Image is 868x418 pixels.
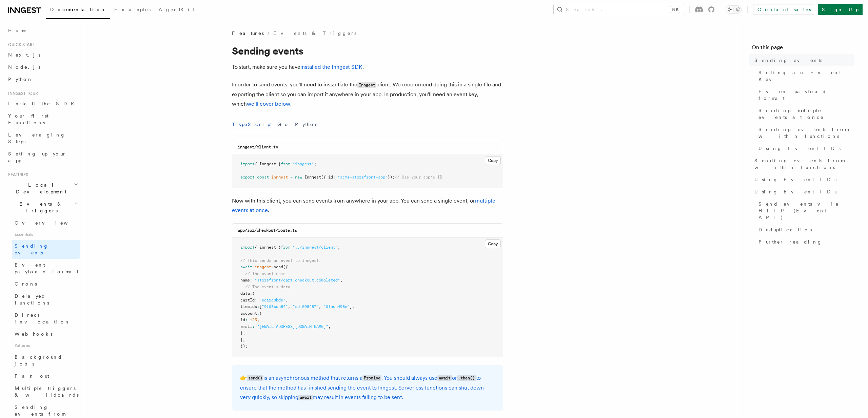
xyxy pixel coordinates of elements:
a: Setting an Event Key [756,66,854,85]
span: } [240,331,243,335]
span: : [255,298,257,302]
button: Copy [485,156,501,165]
span: Examples [114,7,151,12]
a: installed the Inngest SDK [300,64,362,70]
span: Sending events [754,57,822,64]
a: Home [5,24,80,37]
a: Setting up your app [5,148,80,167]
span: // Use your app's ID [395,175,442,180]
span: ; [338,245,340,250]
span: , [288,304,290,309]
span: Webhooks [15,331,53,337]
span: // The event name [245,271,285,276]
span: ({ id [321,175,333,180]
span: Multiple triggers & wildcards [15,385,79,398]
h1: Sending events [232,45,503,57]
p: To start, make sure you have . [232,62,503,72]
a: Further reading [756,236,854,248]
span: , [243,331,245,335]
a: Sending events from within functions [756,123,854,142]
span: export [240,175,255,180]
h4: On this page [752,43,854,54]
button: Search...⌘K [554,4,684,15]
span: Event payload format [15,262,78,274]
a: AgentKit [155,2,199,18]
span: , [243,337,245,342]
span: Deduplication [758,226,814,233]
span: Node.js [8,64,40,70]
button: Go [277,117,290,132]
span: Documentation [50,7,106,12]
span: Sending events from within functions [754,157,854,171]
span: Setting up your app [8,151,66,163]
span: import [240,245,255,250]
span: "ed12c8bde" [259,298,285,302]
span: Home [8,27,27,34]
span: Crons [15,281,37,287]
span: "[EMAIL_ADDRESS][DOMAIN_NAME]" [257,324,328,329]
a: Leveraging Steps [5,129,80,148]
code: .then() [457,375,476,381]
button: Copy [485,239,501,248]
a: multiple events at once [232,197,495,213]
span: ] [350,304,352,309]
span: AgentKit [159,7,195,12]
span: Sending events [15,243,48,255]
span: , [352,304,354,309]
span: "../inngest/client" [293,245,338,250]
span: } [240,337,243,342]
span: Events & Triggers [5,201,74,214]
span: Direct invocation [15,312,70,325]
a: Sending multiple events at once [756,104,854,123]
span: , [340,278,342,283]
a: Examples [110,2,155,18]
p: 👉 is an asynchronous method that returns a . You should always use or to ensure that the method h... [240,373,495,402]
span: Install the SDK [8,101,78,106]
a: Delayed functions [12,290,80,309]
kbd: ⌘K [670,6,680,13]
code: send() [247,375,263,381]
span: Features [232,30,264,37]
span: , [257,317,259,322]
code: await [437,375,452,381]
span: : [257,311,259,316]
code: await [298,395,313,400]
a: Contact sales [753,4,815,15]
span: Send events via HTTP (Event API) [758,201,854,221]
span: Using Event IDs [754,188,836,195]
a: Deduplication [756,224,854,236]
span: "0fnun498n" [323,304,350,309]
span: import [240,162,255,166]
span: itemIds [240,304,257,309]
a: Sending events [752,54,854,66]
a: Using Event IDs [752,173,854,186]
span: .send [271,265,283,269]
span: = [290,175,293,180]
span: Quick start [5,42,35,47]
a: Fan out [12,370,80,382]
span: Setting an Event Key [758,69,854,83]
span: }); [388,175,395,180]
span: Local Development [5,182,74,195]
span: Using Event IDs [754,176,836,183]
span: Fan out [15,373,49,379]
span: : [245,317,248,322]
a: Using Event IDs [756,142,854,154]
span: Sending events from within functions [758,126,854,140]
span: : [252,324,255,329]
span: "9f08sdh84" [262,304,288,309]
code: Promise [362,375,381,381]
a: Event payload format [12,259,80,278]
span: Inngest [304,175,321,180]
span: Essentials [12,229,80,240]
code: Inngest [357,82,376,88]
span: id [240,317,245,322]
span: : [333,175,335,180]
span: name [240,278,250,283]
span: email [240,324,252,329]
span: inngest [271,175,288,180]
span: Inngest tour [5,91,38,96]
span: cartId [240,298,255,302]
span: // The event's data [245,285,290,289]
span: new [295,175,302,180]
